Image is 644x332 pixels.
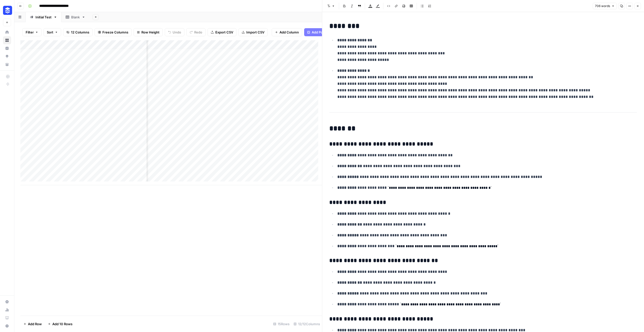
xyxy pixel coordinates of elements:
[194,30,202,35] span: Redo
[45,320,75,328] button: Add 10 Rows
[215,30,233,35] span: Export CSV
[208,28,236,36] button: Export CSV
[165,28,184,36] button: Undo
[595,4,610,8] span: 706 words
[3,298,11,306] a: Settings
[141,30,159,35] span: Row Height
[3,28,11,36] a: Home
[3,52,11,60] a: Opportunities
[95,28,132,36] button: Freeze Columns
[63,28,93,36] button: 12 Columns
[26,30,34,35] span: Filter
[3,314,11,322] a: Learning Hub
[3,44,11,52] a: Insights
[61,12,90,22] a: Blank
[3,60,11,68] a: Your Data
[304,28,342,36] button: Add Power Agent
[52,321,72,326] span: Add 10 Rows
[3,6,12,15] img: Buffer Logo
[22,28,42,36] button: Filter
[3,36,11,44] a: Browse
[593,3,617,9] button: 706 words
[271,320,292,328] div: 15 Rows
[134,28,163,36] button: Row Height
[28,321,42,326] span: Add Row
[47,30,53,35] span: Sort
[71,15,80,20] div: Blank
[3,306,11,314] a: Usage
[3,4,11,17] button: Workspace: Buffer
[102,30,128,35] span: Freeze Columns
[238,28,268,36] button: Import CSV
[312,30,339,35] span: Add Power Agent
[20,320,45,328] button: Add Row
[26,12,61,22] a: Initial Test
[44,28,61,36] button: Sort
[292,320,322,328] div: 12/12 Columns
[186,28,206,36] button: Redo
[173,30,181,35] span: Undo
[71,30,89,35] span: 12 Columns
[272,28,302,36] button: Add Column
[279,30,299,35] span: Add Column
[35,15,52,20] div: Initial Test
[3,322,11,330] button: Help + Support
[246,30,264,35] span: Import CSV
